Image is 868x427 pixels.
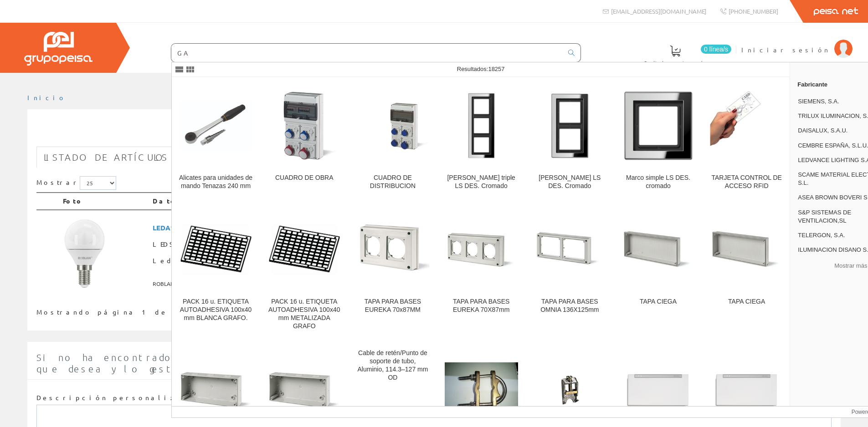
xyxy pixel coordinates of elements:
[36,147,175,168] a: Listado de artículos
[179,174,252,190] div: Alicates para unidades de mando Tenazas 240 mm
[356,213,429,286] img: TAPA PARA BASES EUREKA 70x87MM
[611,7,706,15] span: [EMAIL_ADDRESS][DOMAIN_NAME]
[437,77,525,201] a: Marco triple LS DES. Cromado [PERSON_NAME] triple LS DES. Cromado
[703,201,791,341] a: TAPA CIEGA TAPA CIEGA
[710,174,783,190] div: TARJETA CONTROL DE ACCESO RFID
[710,298,783,306] div: TAPA CIEGA
[59,193,149,210] th: Foto
[179,353,252,427] img: BASE CAJA MURAL
[621,89,695,162] img: Marco simple LS DES. cromado
[533,298,606,314] div: TAPA PARA BASES OMNIA 136X125mm
[172,77,260,201] a: Alicates para unidades de mando Tenazas 240 mm Alicates para unidades de mando Tenazas 240 mm
[526,77,614,201] a: Marco doble LS DES. Cromado [PERSON_NAME] LS DES. Cromado
[614,201,702,341] a: TAPA CIEGA TAPA CIEGA
[36,124,832,142] h1: LEDS0807
[267,353,341,427] img: BASE CAJA MURAL
[80,176,116,190] select: Mostrar
[621,213,695,286] img: TAPA CIEGA
[445,362,518,417] img: Conector tierra a tubo 120/150 M-10 Sicame
[710,89,783,162] img: TARJETA CONTROL DE ACCESO RFID
[701,45,731,54] span: 0 línea/s
[445,298,518,314] div: TAPA PARA BASES EUREKA 70X87mm
[741,45,830,54] span: Iniciar sesión
[526,201,614,341] a: TAPA PARA BASES OMNIA 136X125mm TAPA PARA BASES OMNIA 136X125mm
[267,298,341,330] div: PACK 16 u. ETIQUETA AUTOADHESIVA 100x40 mm METALIZADA GRAFO
[153,236,828,253] span: LEDS0807
[36,352,830,374] span: Si no ha encontrado algún artículo en nuestro catálogo introduzca aquí la cantidad y la descripci...
[710,213,783,286] img: TAPA CIEGA
[356,298,429,314] div: TAPA PARA BASES EUREKA 70x87MM
[445,213,518,286] img: TAPA PARA BASES EUREKA 70X87mm
[179,223,252,276] img: PACK 16 u. ETIQUETA AUTOADHESIVA 100x40 mm BLANCA GRAFO.
[153,219,828,236] span: LEDA1505E14C
[63,219,105,288] img: Foto artículo Led esferica 5w calido 3000k e14 396lm 175-250v Roblan (93x150)
[437,201,525,341] a: TAPA PARA BASES EUREKA 70X87mm TAPA PARA BASES EUREKA 70X87mm
[614,77,702,201] a: Marco simple LS DES. cromado Marco simple LS DES. cromado
[27,93,66,102] a: Inicio
[488,66,504,72] span: 18257
[356,349,429,382] div: Cable de retén/Punto de soporte de tubo, Aluminio, 114.3–127 mm OD
[533,174,606,190] div: [PERSON_NAME] LS DES. Cromado
[179,101,252,151] img: Alicates para unidades de mando Tenazas 240 mm
[621,298,695,306] div: TAPA CIEGA
[356,89,429,162] img: CUADRO DE DISTRIBUCION
[445,174,518,190] div: [PERSON_NAME] triple LS DES. Cromado
[267,174,341,182] div: CUADRO DE OBRA
[267,223,341,276] img: PACK 16 u. ETIQUETA AUTOADHESIVA 100x40 mm METALIZADA GRAFO
[729,7,778,15] span: [PHONE_NUMBER]
[349,201,437,341] a: TAPA PARA BASES EUREKA 70x87MM TAPA PARA BASES EUREKA 70x87MM
[356,174,429,190] div: CUADRO DE DISTRIBUCION
[703,77,791,201] a: TARJETA CONTROL DE ACCESO RFID TARJETA CONTROL DE ACCESO RFID
[171,44,563,62] input: Buscar ...
[179,298,252,322] div: PACK 16 u. ETIQUETA AUTOADHESIVA 100x40 mm BLANCA GRAFO.
[457,66,505,72] span: Resultados:
[172,201,260,341] a: PACK 16 u. ETIQUETA AUTOADHESIVA 100x40 mm BLANCA GRAFO. PACK 16 u. ETIQUETA AUTOADHESIVA 100x40 ...
[445,89,518,162] img: Marco triple LS DES. Cromado
[260,77,348,201] a: CUADRO DE OBRA CUADRO DE OBRA
[36,304,360,317] div: Mostrando página 1 de 1
[153,276,828,291] span: ROBLAN EUROPA S.A.
[349,77,437,201] a: CUADRO DE DISTRIBUCION CUADRO DE DISTRIBUCION
[710,357,783,423] img: GALIA LD 2P3 TCA
[36,393,198,402] label: Descripción personalizada
[621,357,695,423] img: GALIA LD 3P3 TCA
[533,89,606,162] img: Marco doble LS DES. Cromado
[24,32,92,66] img: Grupo Peisa
[621,174,695,190] div: Marco simple LS DES. cromado
[533,353,606,427] img: Garras Para Placas Sol Teide Bjc (bolsa 50 Uds)
[533,213,606,286] img: TAPA PARA BASES OMNIA 136X125mm
[260,201,348,341] a: PACK 16 u. ETIQUETA AUTOADHESIVA 100x40 mm METALIZADA GRAFO PACK 16 u. ETIQUETA AUTOADHESIVA 100x...
[153,253,828,269] span: Led esferica 5w calido 3000k e14 396lm 175-250v [PERSON_NAME]
[36,176,116,190] label: Mostrar
[741,38,853,46] a: Iniciar sesión
[644,58,706,67] span: Pedido actual
[267,89,341,162] img: CUADRO DE OBRA
[149,193,832,210] th: Datos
